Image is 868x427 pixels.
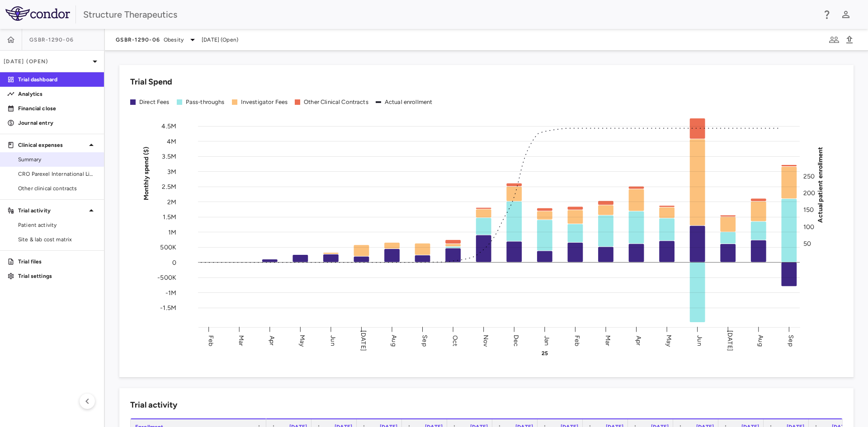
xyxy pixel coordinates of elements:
[241,98,288,106] div: Investigator Fees
[816,146,824,222] tspan: Actual patient enrollment
[207,335,215,346] text: Feb
[542,350,548,357] text: 25
[268,335,276,345] text: Apr
[512,334,520,346] text: Dec
[18,119,97,127] p: Journal entry
[803,173,815,180] tspan: 250
[142,146,150,200] tspan: Monthly spend ($)
[696,335,703,346] text: Jun
[160,244,176,251] tspan: 500K
[237,335,245,346] text: Mar
[168,228,176,236] tspan: 1M
[635,335,642,345] text: Apr
[4,57,90,66] p: [DATE] (Open)
[385,98,433,106] div: Actual enrollment
[157,274,176,282] tspan: -500K
[803,239,811,247] tspan: 50
[18,170,97,178] span: CRO Parexel International Limited
[116,36,160,43] span: GSBR-1290-06
[18,221,97,229] span: Patient activity
[18,75,97,84] p: Trial dashboard
[18,235,97,244] span: Site & lab cost matrix
[165,289,176,296] tspan: -1M
[573,335,581,346] text: Feb
[757,335,764,346] text: Aug
[202,36,238,44] span: [DATE] (Open)
[451,335,459,346] text: Oct
[161,122,176,130] tspan: 4.5M
[421,335,429,346] text: Sep
[164,36,184,44] span: Obesity
[186,98,225,106] div: Pass-throughs
[167,168,176,175] tspan: 3M
[160,304,176,312] tspan: -1.5M
[390,335,398,346] text: Aug
[787,335,795,346] text: Sep
[18,258,97,266] p: Trial files
[29,36,74,43] span: GSBR-1290-06
[130,399,177,411] h6: Trial activity
[304,98,368,106] div: Other Clinical Contracts
[83,8,816,21] div: Structure Therapeutics
[482,334,490,347] text: Nov
[162,183,176,191] tspan: 2.5M
[359,330,367,351] text: [DATE]
[167,137,176,145] tspan: 4M
[18,272,97,280] p: Trial settings
[298,334,306,347] text: May
[18,206,86,215] p: Trial activity
[543,335,551,345] text: Jan
[18,104,97,113] p: Financial close
[803,206,814,214] tspan: 150
[139,98,170,106] div: Direct Fees
[163,213,176,221] tspan: 1.5M
[726,330,734,351] text: [DATE]
[803,189,815,197] tspan: 200
[803,223,814,230] tspan: 100
[18,155,97,164] span: Summary
[172,258,176,266] tspan: 0
[18,90,97,98] p: Analytics
[5,6,70,21] img: logo-full-BYUhSk78.svg
[162,153,176,160] tspan: 3.5M
[18,184,97,192] span: Other clinical contracts
[18,141,86,149] p: Clinical expenses
[130,76,172,88] h6: Trial Spend
[665,334,673,347] text: May
[604,335,612,346] text: Mar
[167,198,176,206] tspan: 2M
[329,335,337,346] text: Jun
